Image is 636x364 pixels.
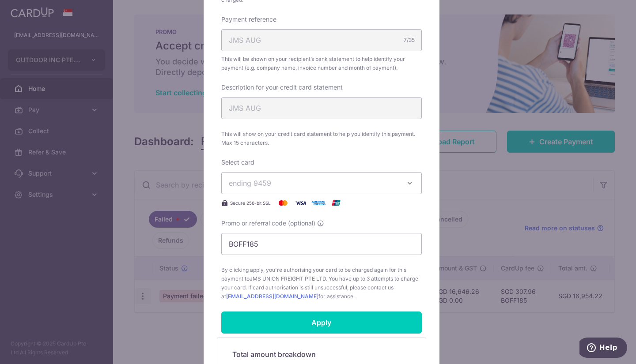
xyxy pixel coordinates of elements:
span: ending 9459 [229,179,271,188]
label: Payment reference [221,15,276,24]
h5: Total amount breakdown [232,349,411,360]
button: ending 9459 [221,172,422,194]
a: [EMAIL_ADDRESS][DOMAIN_NAME] [226,293,318,300]
span: Promo or referral code (optional) [221,219,315,228]
label: Select card [221,158,254,167]
img: American Express [310,198,327,208]
img: UnionPay [327,198,345,208]
span: This will be shown on your recipient’s bank statement to help identify your payment (e.g. company... [221,55,422,72]
input: Apply [221,311,422,334]
img: Mastercard [274,198,292,208]
span: JMS UNION FREIGHT PTE LTD [250,275,326,282]
div: 7/35 [404,36,415,45]
iframe: Opens a widget where you can find more information [579,338,627,360]
span: Secure 256-bit SSL [230,199,271,206]
span: By clicking apply, you're authorising your card to be charged again for this payment to . You hav... [221,266,422,301]
img: Visa [292,198,310,208]
span: This will show on your credit card statement to help you identify this payment. Max 15 characters. [221,130,422,147]
label: Description for your credit card statement [221,83,343,92]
